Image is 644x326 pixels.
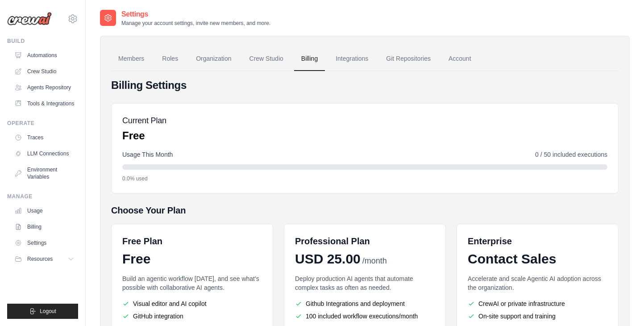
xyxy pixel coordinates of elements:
a: Billing [11,220,78,234]
button: Logout [7,304,78,319]
li: CrewAI or private infrastructure [468,299,607,308]
a: Traces [11,130,78,145]
a: Settings [11,236,78,250]
li: Visual editor and AI copilot [122,299,262,308]
p: Free [122,129,166,143]
span: 0.0% used [122,175,148,182]
h5: Current Plan [122,114,166,127]
a: Roles [155,47,185,71]
span: Usage This Month [122,150,173,159]
a: Account [441,47,478,71]
a: Crew Studio [11,64,78,79]
a: Automations [11,48,78,63]
div: Operate [7,120,78,127]
a: Integrations [328,47,375,71]
li: Github Integrations and deployment [295,299,435,308]
p: Deploy production AI agents that automate complex tasks as often as needed. [295,274,435,292]
a: Environment Variables [11,163,78,184]
li: 100 included workflow executions/month [295,312,435,321]
a: Crew Studio [242,47,291,71]
div: Contact Sales [468,251,607,267]
li: On-site support and training [468,312,607,321]
h6: Professional Plan [295,235,370,247]
a: Usage [11,204,78,218]
span: Resources [27,255,53,263]
a: LLM Connections [11,146,78,161]
a: Tools & Integrations [11,96,78,111]
span: /month [362,255,387,267]
h5: Choose Your Plan [111,204,619,217]
span: Logout [40,308,56,315]
a: Billing [294,47,325,71]
button: Resources [11,252,78,266]
img: Logo [7,12,52,25]
span: 0 / 50 included executions [535,150,607,159]
a: Organization [189,47,238,71]
li: GitHub integration [122,312,262,321]
a: Members [111,47,151,71]
div: Manage [7,193,78,200]
span: USD 25.00 [295,251,361,267]
p: Manage your account settings, invite new members, and more. [121,20,270,27]
h6: Enterprise [468,235,607,247]
p: Build an agentic workflow [DATE], and see what's possible with collaborative AI agents. [122,274,262,292]
h4: Billing Settings [111,78,619,92]
a: Git Repositories [379,47,438,71]
p: Accelerate and scale Agentic AI adoption across the organization. [468,274,607,292]
h6: Free Plan [122,235,162,247]
a: Agents Repository [11,80,78,95]
div: Free [122,251,262,267]
h2: Settings [121,9,270,20]
div: Build [7,38,78,45]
